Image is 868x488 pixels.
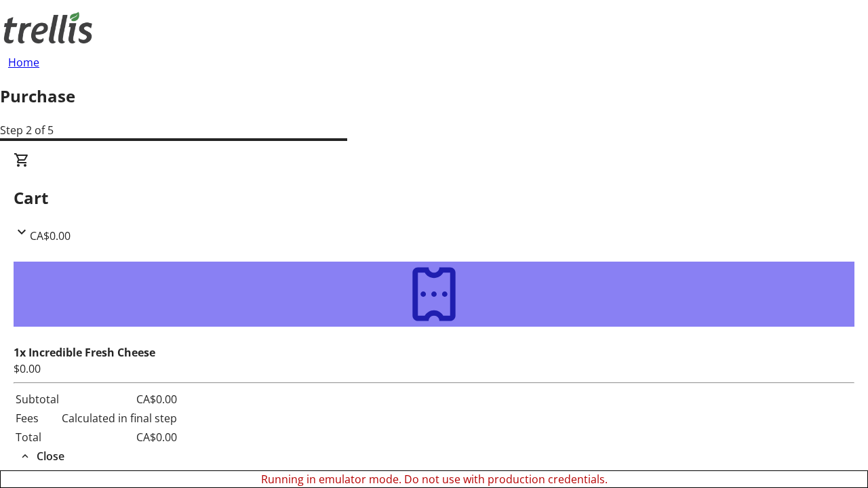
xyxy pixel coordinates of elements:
[15,409,60,427] td: Fees
[14,345,155,360] strong: 1x Incredible Fresh Cheese
[30,228,71,243] span: CA$0.00
[15,390,60,408] td: Subtotal
[14,244,854,465] div: CartCA$0.00
[14,152,854,244] div: CartCA$0.00
[14,448,70,464] button: Close
[61,428,178,446] td: CA$0.00
[14,361,854,377] div: $0.00
[61,409,178,427] td: Calculated in final step
[61,390,178,408] td: CA$0.00
[37,448,64,464] span: Close
[14,186,854,210] h2: Cart
[15,428,60,446] td: Total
